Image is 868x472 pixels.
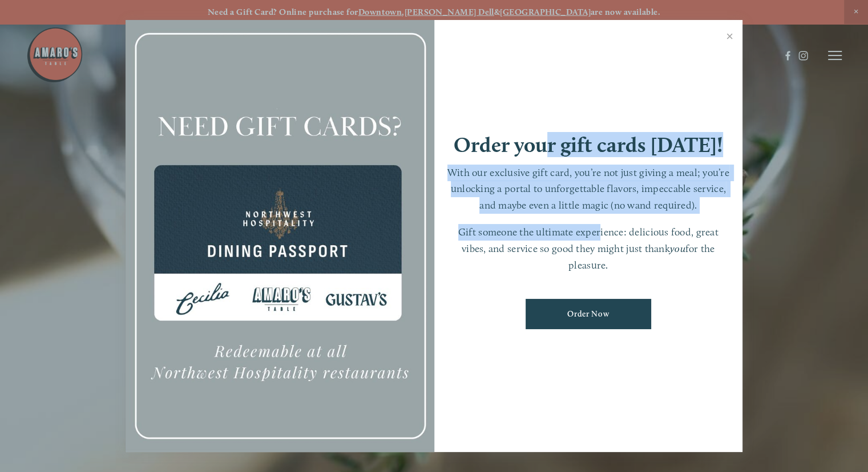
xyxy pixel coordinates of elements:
em: you [670,242,685,254]
p: Gift someone the ultimate experience: delicious food, great vibes, and service so good they might... [446,224,732,273]
a: Close [718,22,741,54]
a: Order Now [526,299,651,329]
p: With our exclusive gift card, you’re not just giving a meal; you’re unlocking a portal to unforge... [446,165,732,214]
h1: Order your gift cards [DATE]! [454,134,723,155]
